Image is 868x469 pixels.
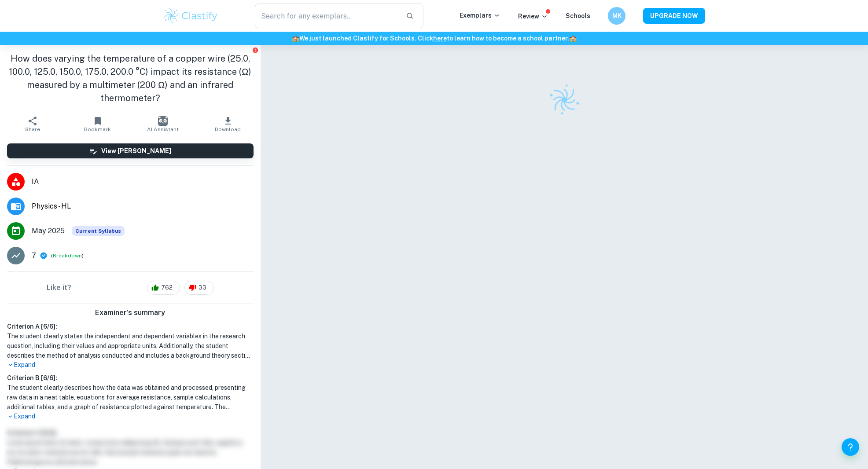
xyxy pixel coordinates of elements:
[158,116,168,126] img: AI Assistant
[184,281,214,295] div: 33
[130,112,195,136] button: AI Assistant
[84,126,111,132] span: Bookmark
[608,7,625,25] button: MK
[566,12,590,19] a: Schools
[7,331,254,360] h1: The student clearly states the independent and dependent variables in the research question, incl...
[32,176,254,187] span: IA
[156,283,177,292] span: 762
[147,126,179,132] span: AI Assistant
[7,383,254,412] h1: The student clearly describes how the data was obtained and processed, presenting raw data in a n...
[255,4,399,28] input: Search for any exemplars...
[518,11,548,21] p: Review
[65,112,130,136] button: Bookmark
[163,7,219,25] img: Clastify logo
[4,308,257,318] h6: Examiner's summary
[252,47,259,53] button: Report issue
[25,126,40,132] span: Share
[543,79,585,121] img: Clastify logo
[569,35,577,42] span: 🏫
[292,35,299,42] span: 🏫
[7,52,254,105] h1: How does varying the temperature of a copper wire (25.0, 100.0, 125.0, 150.0, 175.0, 200.0 °C) im...
[72,226,125,236] div: This exemplar is based on the current syllabus. Feel free to refer to it for inspiration/ideas wh...
[612,11,622,21] h6: MK
[195,112,261,136] button: Download
[47,282,71,293] h6: Like it?
[194,283,211,292] span: 33
[643,8,705,24] button: UPGRADE NOW
[2,33,866,43] h6: We just launched Clastify for Schools. Click to learn how to become a school partner.
[433,35,447,42] a: here
[7,322,254,331] h6: Criterion A [ 6 / 6 ]:
[51,252,84,260] span: ( )
[147,281,180,295] div: 762
[460,11,500,20] p: Exemplars
[32,250,36,261] p: 7
[7,373,254,383] h6: Criterion B [ 6 / 6 ]:
[7,412,254,421] p: Expand
[842,438,859,456] button: Help and Feedback
[32,226,65,236] span: May 2025
[7,360,254,370] p: Expand
[7,143,254,158] button: View [PERSON_NAME]
[32,201,254,212] span: Physics - HL
[53,252,82,260] button: Breakdown
[215,126,241,132] span: Download
[72,226,125,236] span: Current Syllabus
[101,146,171,156] h6: View [PERSON_NAME]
